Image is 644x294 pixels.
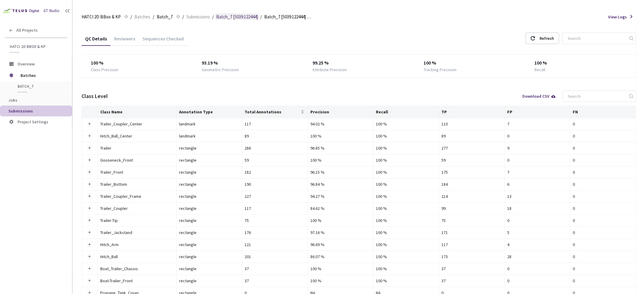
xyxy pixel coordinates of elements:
[573,229,633,236] div: 0
[308,106,373,118] th: Precision
[245,229,305,236] div: 176
[573,157,633,163] div: 0
[310,241,371,248] div: 96.69 %
[376,241,436,248] div: 100 %
[442,157,502,163] div: 59
[179,121,239,127] div: landmark
[43,8,59,14] div: GT Studio
[157,13,173,21] span: Batch_7
[87,182,92,187] button: Expand row
[310,181,371,188] div: 96.84 %
[179,229,239,236] div: rectangle
[540,33,554,44] div: Refresh
[87,122,92,126] button: Expand row
[245,145,305,151] div: 286
[16,28,38,33] span: All Projects
[100,121,167,127] div: Trailer_Coupler_Center
[573,277,633,284] div: 0
[442,181,502,188] div: 184
[310,193,371,200] div: 94.27 %
[442,121,502,127] div: 110
[608,14,627,20] span: View Logs
[179,181,239,188] div: rectangle
[507,253,568,260] div: 28
[376,193,436,200] div: 100 %
[133,13,152,20] a: Batches
[534,67,545,73] div: Recall
[87,254,92,259] button: Expand row
[534,59,627,67] div: 100 %
[91,59,183,67] div: 100 %
[507,205,568,212] div: 18
[87,278,92,283] button: Expand row
[573,253,633,260] div: 0
[376,133,436,139] div: 100 %
[18,61,35,67] span: Overview
[264,13,313,21] span: Batch_7 [5039:122444] QC - [DATE]
[564,33,628,44] input: Search
[87,230,92,235] button: Expand row
[439,106,505,118] th: TP
[245,253,305,260] div: 201
[573,145,633,151] div: 0
[376,217,436,224] div: 100 %
[507,193,568,200] div: 13
[139,36,187,46] div: Sequences Checked
[442,241,502,248] div: 117
[310,217,371,224] div: 100 %
[507,277,568,284] div: 0
[507,241,568,248] div: 4
[8,97,18,103] span: Jobs
[87,242,92,247] button: Expand row
[100,133,167,139] div: Hitch_Ball_Center
[442,145,502,151] div: 277
[376,145,436,151] div: 100 %
[10,44,64,49] span: HATCI 2D BBox & KP
[245,217,305,224] div: 75
[505,106,570,118] th: FP
[179,241,239,248] div: rectangle
[245,181,305,188] div: 190
[82,13,121,21] span: HATCI 2D BBox & KP
[186,13,210,21] span: Submissions
[310,157,371,163] div: 100 %
[442,205,502,212] div: 99
[442,253,502,260] div: 173
[8,108,33,114] span: Submissions
[130,13,132,21] li: /
[18,84,62,89] span: Batch_7
[179,217,239,224] div: rectangle
[507,133,568,139] div: 0
[442,169,502,175] div: 175
[376,205,436,212] div: 100 %
[179,157,239,163] div: rectangle
[245,133,305,139] div: 89
[573,133,633,139] div: 0
[87,170,92,175] button: Expand row
[245,205,305,212] div: 117
[100,157,167,163] div: Gooseneck_Front
[260,13,262,21] li: /
[507,217,568,224] div: 0
[179,205,239,212] div: rectangle
[373,106,439,118] th: Recall
[310,229,371,236] div: 97.16 %
[100,241,167,248] div: Hitch_Arm
[177,106,242,118] th: Annotation Type
[573,181,633,188] div: 0
[424,59,516,67] div: 100 %
[573,241,633,248] div: 0
[91,67,118,73] div: Class Precision
[310,253,371,260] div: 86.07 %
[376,157,436,163] div: 100 %
[507,181,568,188] div: 6
[310,145,371,151] div: 96.85 %
[570,106,636,118] th: FN
[573,265,633,272] div: 0
[507,121,568,127] div: 7
[202,67,239,73] div: Geometric Precision
[100,265,167,272] div: Boat_Trailer_Chassis
[215,13,259,20] a: Batch_7 [5039:122444]
[507,157,568,163] div: 0
[376,181,436,188] div: 100 %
